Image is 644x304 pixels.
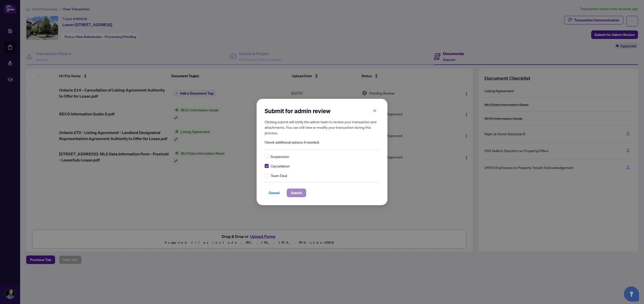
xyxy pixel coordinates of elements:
[265,189,284,197] button: Cancel
[287,189,306,197] button: Submit
[373,109,377,112] span: close
[271,154,289,159] span: Suspension
[291,189,302,197] span: Submit
[265,119,379,136] h5: Clicking submit will notify the admin team to review your transaction and attachments. You can st...
[624,286,639,301] button: Open asap
[271,163,290,169] span: Cancellation
[271,173,287,178] span: Team Deal
[269,189,280,197] span: Cancel
[265,107,379,115] h2: Submit for admin review
[265,140,379,145] span: Check additional options if needed:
